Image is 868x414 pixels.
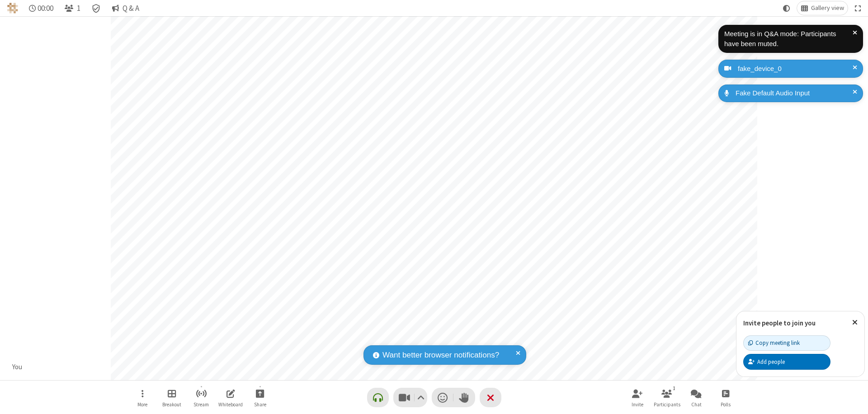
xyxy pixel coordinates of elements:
span: 1 [77,4,80,13]
button: Close popover [845,311,864,334]
button: Manage Breakout Rooms [158,385,185,410]
span: Q & A [123,4,139,13]
div: Fake Default Audio Input [732,88,856,99]
div: fake_device_0 [735,64,856,74]
span: Share [254,402,266,407]
button: Raise hand [453,388,475,407]
div: Copy meeting link [748,339,800,347]
button: Start sharing [246,385,274,410]
span: Chat [691,402,702,407]
span: Want better browser notifications? [382,349,499,361]
button: Copy meeting link [743,335,830,351]
span: More [137,402,147,407]
div: Timer [25,1,57,15]
button: Fullscreen [851,1,865,15]
span: Breakout [162,402,181,407]
button: Video setting [415,388,427,407]
button: Change layout [797,1,848,15]
label: Invite people to join you [743,319,816,327]
div: You [9,362,26,372]
button: Send a reaction [432,388,453,407]
button: Q & A [108,1,143,15]
button: End or leave meeting [480,388,501,407]
button: Start streaming [188,385,215,410]
span: Whiteboard [218,402,243,407]
button: Add people [743,354,830,369]
span: Participants [654,402,680,407]
button: Stop video (⌘+Shift+V) [393,388,427,407]
span: 00:00 [38,4,53,13]
button: Using system theme [779,1,794,15]
button: Open participant list [61,1,84,15]
button: Connect your audio [367,388,389,407]
button: Open menu [129,385,156,410]
button: Open participant list [653,385,680,410]
div: Meeting is in Q&A mode: Participants have been muted. [724,29,853,49]
span: Stream [193,402,209,407]
img: QA Selenium DO NOT DELETE OR CHANGE [7,3,18,14]
div: Meeting details Encryption enabled [88,1,105,15]
button: Open chat [683,385,710,410]
span: Polls [721,402,731,407]
span: Gallery view [811,5,844,12]
span: Invite [632,402,643,407]
button: Open poll [712,385,739,410]
div: 1 [670,384,678,392]
button: Open shared whiteboard [217,385,244,410]
button: Invite participants (⌘+Shift+I) [624,385,651,410]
